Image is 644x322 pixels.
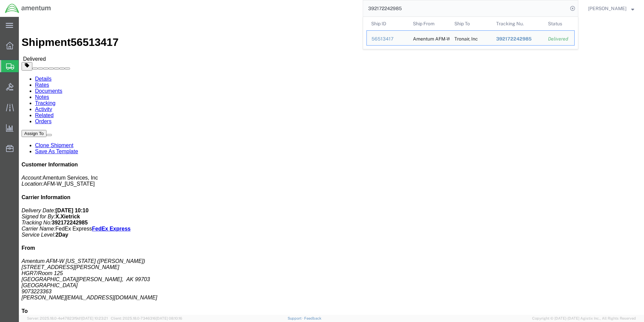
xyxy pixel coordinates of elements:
[363,0,568,17] input: Search for shipment number, reference number
[454,31,478,45] div: Tronair, Inc
[82,316,108,320] span: [DATE] 10:23:21
[111,316,182,320] span: Client: 2025.18.0-7346316
[548,35,570,43] div: Delivered
[19,17,644,315] iframe: FS Legacy Container
[496,35,539,43] div: 392172242985
[450,17,491,30] th: Ship To
[5,3,51,14] img: logo
[288,316,304,320] a: Support
[491,17,544,30] th: Tracking Nu.
[413,31,445,45] div: Amentum AFM-W Alaska
[588,4,635,12] button: [PERSON_NAME]
[588,5,626,12] span: Regina Escobar
[27,316,108,320] span: Server: 2025.18.0-4e47823f9d1
[543,17,575,30] th: Status
[366,17,408,30] th: Ship ID
[532,316,636,321] span: Copyright © [DATE]-[DATE] Agistix Inc., All Rights Reserved
[304,316,321,320] a: Feedback
[156,316,182,320] span: [DATE] 08:10:16
[496,36,532,42] span: 392172242985
[366,17,578,49] table: Search Results
[372,35,404,43] div: 56513417
[408,17,450,30] th: Ship From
